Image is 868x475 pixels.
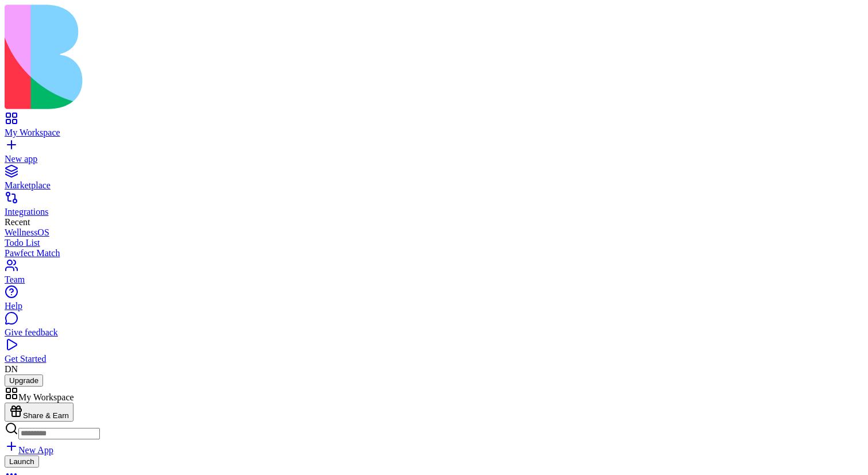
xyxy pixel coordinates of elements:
a: WellnessOS [5,227,863,238]
div: Help [5,301,863,311]
a: New app [5,144,863,164]
div: Get Started [5,354,863,364]
span: My Workspace [18,392,74,402]
a: New App [5,445,53,455]
a: Help [5,291,863,311]
a: Upgrade [5,375,43,385]
div: New app [5,154,863,164]
span: Share & Earn [23,411,69,420]
button: Upgrade [5,374,43,387]
a: Pawfect Match [5,248,863,258]
a: Team [5,264,863,285]
a: Get Started [5,343,863,364]
div: Integrations [5,207,863,217]
span: Recent [5,217,30,227]
button: Share & Earn [5,403,73,422]
button: Launch [5,455,39,468]
a: Marketplace [5,170,863,191]
a: Integrations [5,196,863,217]
a: My Workspace [5,117,863,138]
img: logo [5,5,466,109]
div: My Workspace [5,128,863,138]
span: DN [5,364,18,374]
a: Todo List [5,238,863,248]
div: Marketplace [5,180,863,191]
a: Give feedback [5,317,863,338]
div: Team [5,275,863,285]
div: Give feedback [5,327,863,338]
